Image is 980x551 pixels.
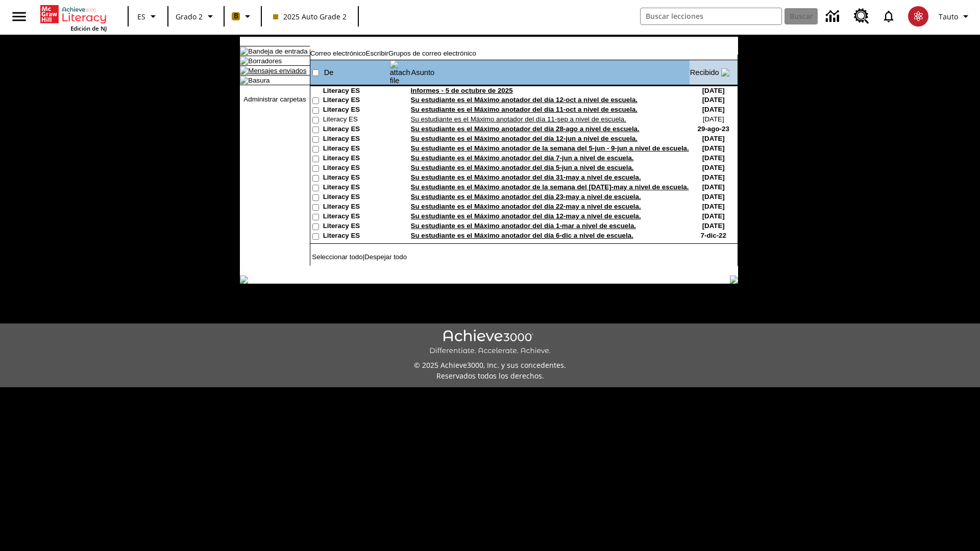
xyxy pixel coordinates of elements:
[411,193,641,201] a: Su estudiante es el Máximo anotador del día 23-may a nivel de escuela.
[240,57,248,65] img: folder_icon.gif
[132,7,164,26] button: Lenguaje: ES, Selecciona un idioma
[137,11,145,22] span: ES
[40,3,107,32] div: Portada
[702,222,725,230] nobr: [DATE]
[939,11,958,22] span: Tauto
[411,115,626,123] a: Su estudiante es el Máximo anotador del día 11-sep a nivel de escuela.
[388,49,476,57] a: Grupos de correo electrónico
[411,183,689,191] a: Su estudiante es el Máximo anotador de la semana del [DATE]-may a nivel de escuela.
[323,154,389,164] td: Literacy ES
[310,253,438,261] td: |
[323,203,389,212] td: Literacy ES
[310,49,366,57] a: Correo electrónico
[323,106,389,115] td: Literacy ES
[323,173,389,183] td: Literacy ES
[248,57,282,65] a: Borradores
[820,3,848,31] a: Centro de información
[411,164,634,171] a: Su estudiante es el Máximo anotador del día 5-jun a nivel de escuela.
[411,135,638,142] a: Su estudiante es el Máximo anotador del día 12-jun a nivel de escuela.
[411,87,513,94] a: Informes - 5 de octubre de 2025
[323,135,389,144] td: Literacy ES
[273,11,347,22] span: 2025 Auto Grade 2
[323,144,389,154] td: Literacy ES
[390,60,410,85] img: attach file
[702,144,725,152] nobr: [DATE]
[411,232,633,239] a: Su estudiante es el Máximo anotador del día 6-dic a nivel de escuela.
[935,7,976,26] button: Perfil/Configuración
[240,275,248,284] img: table_footer_left.gif
[240,66,248,74] img: folder_icon.gif
[323,183,389,193] td: Literacy ES
[411,96,638,104] a: Su estudiante es el Máximo anotador del día 12-oct a nivel de escuela.
[641,8,781,24] input: Buscar campo
[721,68,729,77] img: arrow_down.gif
[702,173,725,181] nobr: [DATE]
[411,203,641,210] a: Su estudiante es el Máximo anotador del día 22-may a nivel de escuela.
[702,164,725,171] nobr: [DATE]
[243,95,306,103] a: Administrar carpetas
[323,222,389,232] td: Literacy ES
[323,193,389,203] td: Literacy ES
[411,173,641,181] a: Su estudiante es el Máximo anotador del día 31-may a nivel de escuela.
[702,106,725,113] nobr: [DATE]
[429,330,551,356] img: Achieve3000 Differentiate Accelerate Achieve
[702,87,725,94] nobr: [DATE]
[411,144,689,152] a: Su estudiante es el Máximo anotador de la semana del 5-jun - 9-jun a nivel de escuela.
[70,24,107,32] span: Edición de NJ
[4,2,34,32] button: Abrir el menú lateral
[701,232,726,239] nobr: 7-dic-22
[698,125,729,133] nobr: 29-ago-23
[248,77,269,84] a: Basura
[240,47,248,55] img: folder_icon_pick.gif
[702,203,725,210] nobr: [DATE]
[411,154,634,162] a: Su estudiante es el Máximo anotador del día 7-jun a nivel de escuela.
[411,106,638,113] a: Su estudiante es el Máximo anotador del día 11-oct a nivel de escuela.
[323,96,389,106] td: Literacy ES
[411,68,435,77] a: Asunto
[323,87,389,96] td: Literacy ES
[411,212,641,220] a: Su estudiante es el Máximo anotador del día 12-may a nivel de escuela.
[848,3,875,30] a: Centro de recursos, Se abrirá en una pestaña nueva.
[730,275,738,284] img: table_footer_right.gif
[248,67,306,74] a: Mensajes enviados
[908,6,928,27] img: avatar image
[364,253,407,261] a: Despejar todo
[902,3,935,30] button: Escoja un nuevo avatar
[323,125,389,135] td: Literacy ES
[366,49,388,57] a: Escribir
[702,212,725,220] nobr: [DATE]
[171,7,220,26] button: Grado: Grado 2, Elige un grado
[702,193,725,201] nobr: [DATE]
[702,135,725,142] nobr: [DATE]
[875,3,902,30] a: Notificaciones
[411,125,640,133] a: Su estudiante es el Máximo anotador del día 28-ago a nivel de escuela.
[240,76,248,84] img: folder_icon.gif
[702,154,725,162] nobr: [DATE]
[323,115,389,125] td: Literacy ES
[324,68,334,77] a: De
[234,10,238,22] span: B
[228,7,258,26] button: Boost El color de la clase es anaranjado claro. Cambiar el color de la clase.
[176,11,203,22] span: Grado 2
[690,68,719,77] a: Recibido
[248,47,307,55] a: Bandeja de entrada
[702,96,725,104] nobr: [DATE]
[312,253,362,261] a: Seleccionar todo
[703,115,724,123] nobr: [DATE]
[323,164,389,173] td: Literacy ES
[702,183,725,191] nobr: [DATE]
[323,212,389,222] td: Literacy ES
[411,222,636,230] a: Su estudiante es el Máximo anotador del día 1-mar a nivel de escuela.
[323,232,389,241] td: Literacy ES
